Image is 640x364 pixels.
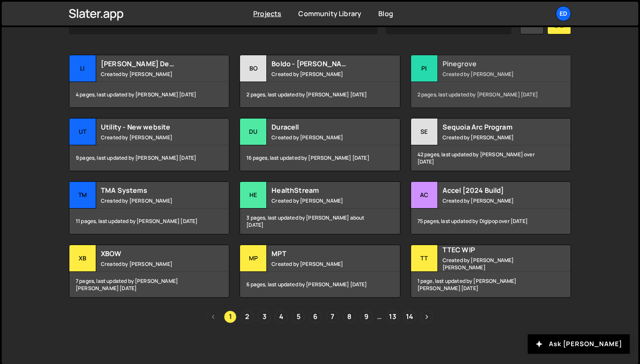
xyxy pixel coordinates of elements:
[240,181,400,234] a: He HealthStream Created by [PERSON_NAME] 3 pages, last updated by [PERSON_NAME] about [DATE]
[420,310,433,323] a: Next page
[69,82,229,107] div: 4 pages, last updated by [PERSON_NAME] [DATE]
[69,55,229,108] a: Li [PERSON_NAME] Demo Created by [PERSON_NAME] 4 pages, last updated by [PERSON_NAME] [DATE]
[69,272,229,297] div: 7 pages, last updated by [PERSON_NAME] [PERSON_NAME] [DATE]
[411,55,438,82] div: Pi
[443,257,545,271] small: Created by [PERSON_NAME] [PERSON_NAME]
[240,272,400,297] div: 6 pages, last updated by [PERSON_NAME] [DATE]
[69,209,229,234] div: 11 pages, last updated by [PERSON_NAME] [DATE]
[528,334,630,354] button: Ask [PERSON_NAME]
[271,249,374,258] h2: MPT
[411,245,438,272] div: TT
[69,182,96,209] div: TM
[411,181,571,234] a: Ac Accel [2024 Build] Created by [PERSON_NAME] 75 pages, last updated by Digipop over [DATE]
[101,197,203,204] small: Created by [PERSON_NAME]
[386,310,399,323] a: Page 13
[271,260,374,268] small: Created by [PERSON_NAME]
[360,310,373,323] a: Page 9
[240,82,400,107] div: 2 pages, last updated by [PERSON_NAME] [DATE]
[101,59,203,68] h2: [PERSON_NAME] Demo
[240,55,400,108] a: Bo Boldo - [PERSON_NAME] Example Created by [PERSON_NAME] 2 pages, last updated by [PERSON_NAME] ...
[101,249,203,258] h2: XBOW
[411,82,571,107] div: 2 pages, last updated by [PERSON_NAME] [DATE]
[411,209,571,234] div: 75 pages, last updated by Digipop over [DATE]
[403,310,416,323] a: Page 14
[411,118,571,171] a: Se Sequoia Arc Program Created by [PERSON_NAME] 42 pages, last updated by [PERSON_NAME] over [DATE]
[241,310,254,323] a: Page 2
[275,310,288,323] a: Page 4
[240,55,267,82] div: Bo
[271,134,374,141] small: Created by [PERSON_NAME]
[101,122,203,132] h2: Utility - New website
[258,310,271,323] a: Page 3
[101,134,203,141] small: Created by [PERSON_NAME]
[271,59,374,68] h2: Boldo - [PERSON_NAME] Example
[69,310,571,323] div: Pagination
[240,245,267,272] div: MP
[69,145,229,171] div: 9 pages, last updated by [PERSON_NAME] [DATE]
[240,118,400,171] a: Du Duracell Created by [PERSON_NAME] 16 pages, last updated by [PERSON_NAME] [DATE]
[411,182,438,209] div: Ac
[326,310,339,323] a: Page 7
[271,197,374,204] small: Created by [PERSON_NAME]
[443,134,545,141] small: Created by [PERSON_NAME]
[240,182,267,209] div: He
[443,71,545,78] small: Created by [PERSON_NAME]
[271,122,374,132] h2: Duracell
[240,145,400,171] div: 16 pages, last updated by [PERSON_NAME] [DATE]
[69,55,96,82] div: Li
[411,119,438,145] div: Se
[240,209,400,234] div: 3 pages, last updated by [PERSON_NAME] about [DATE]
[377,312,382,321] span: …
[271,71,374,78] small: Created by [PERSON_NAME]
[411,245,571,298] a: TT TTEC WIP Created by [PERSON_NAME] [PERSON_NAME] 1 page, last updated by [PERSON_NAME] [PERSON_...
[101,186,203,195] h2: TMA Systems
[411,55,571,108] a: Pi Pinegrove Created by [PERSON_NAME] 2 pages, last updated by [PERSON_NAME] [DATE]
[240,245,400,298] a: MP MPT Created by [PERSON_NAME] 6 pages, last updated by [PERSON_NAME] [DATE]
[101,71,203,78] small: Created by [PERSON_NAME]
[271,186,374,195] h2: HealthStream
[443,245,545,254] h2: TTEC WIP
[443,186,545,195] h2: Accel [2024 Build]
[292,310,305,323] a: Page 5
[343,310,356,323] a: Page 8
[443,122,545,132] h2: Sequoia Arc Program
[69,118,229,171] a: Ut Utility - New website Created by [PERSON_NAME] 9 pages, last updated by [PERSON_NAME] [DATE]
[69,245,96,272] div: XB
[411,272,571,297] div: 1 page, last updated by [PERSON_NAME] [PERSON_NAME] [DATE]
[309,310,322,323] a: Page 6
[240,119,267,145] div: Du
[443,197,545,204] small: Created by [PERSON_NAME]
[411,145,571,171] div: 42 pages, last updated by [PERSON_NAME] over [DATE]
[253,9,281,18] a: Projects
[101,260,203,268] small: Created by [PERSON_NAME]
[69,245,229,298] a: XB XBOW Created by [PERSON_NAME] 7 pages, last updated by [PERSON_NAME] [PERSON_NAME] [DATE]
[556,6,571,21] a: Ed
[298,9,361,18] a: Community Library
[443,59,545,68] h2: Pinegrove
[69,181,229,234] a: TM TMA Systems Created by [PERSON_NAME] 11 pages, last updated by [PERSON_NAME] [DATE]
[69,119,96,145] div: Ut
[378,9,393,18] a: Blog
